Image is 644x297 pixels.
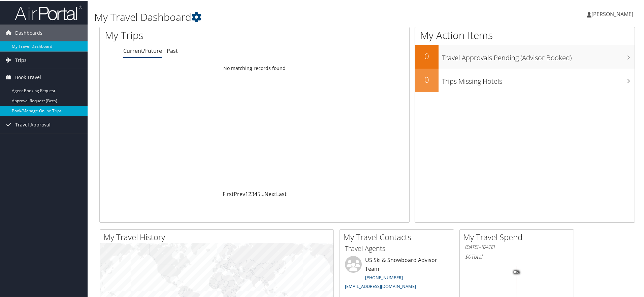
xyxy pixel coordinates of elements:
[223,190,234,197] a: First
[415,28,635,42] h1: My Action Items
[365,274,403,280] a: [PHONE_NUMBER]
[254,190,257,197] a: 4
[343,231,454,242] h2: My Travel Contacts
[345,243,449,253] h3: Travel Agents
[15,4,82,20] img: airportal-logo.png
[442,49,635,62] h3: Travel Approvals Pending (Advisor Booked)
[234,190,245,197] a: Prev
[15,68,41,85] span: Book Travel
[260,190,264,197] span: …
[465,252,471,260] span: $0
[465,243,569,250] h6: [DATE] - [DATE]
[463,231,574,242] h2: My Travel Spend
[415,50,439,61] h2: 0
[264,190,276,197] a: Next
[342,255,452,291] li: US Ski & Snowboard Advisor Team
[94,9,458,24] h1: My Travel Dashboard
[103,231,333,242] h2: My Travel History
[251,190,254,197] a: 3
[105,28,275,42] h1: My Trips
[245,190,248,197] a: 1
[345,283,416,289] a: [EMAIL_ADDRESS][DOMAIN_NAME]
[442,73,635,85] h3: Trips Missing Hotels
[123,46,162,54] a: Current/Future
[15,116,51,133] span: Travel Approval
[257,190,260,197] a: 5
[248,190,251,197] a: 2
[100,62,409,74] td: No matching records found
[591,10,633,17] span: [PERSON_NAME]
[415,73,439,85] h2: 0
[15,51,27,68] span: Trips
[587,3,640,24] a: [PERSON_NAME]
[514,270,519,274] tspan: 0%
[276,190,287,197] a: Last
[167,46,178,54] a: Past
[415,68,635,91] a: 0Trips Missing Hotels
[15,24,42,41] span: Dashboards
[415,44,635,68] a: 0Travel Approvals Pending (Advisor Booked)
[465,252,569,260] h6: Total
